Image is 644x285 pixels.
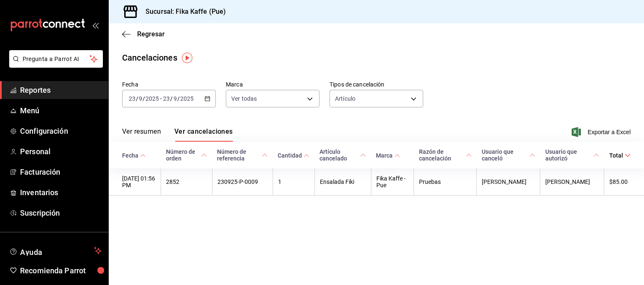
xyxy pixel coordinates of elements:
span: Configuración [20,125,102,137]
span: Usuario que canceló [482,148,535,162]
span: Recomienda Parrot [20,265,102,276]
a: Pregunta a Parrot AI [6,61,103,69]
button: Ver resumen [122,127,161,142]
span: Artículo cancelado [319,148,366,162]
th: 1 [273,168,314,196]
th: Ensalada Fiki [314,168,371,196]
span: Personal [20,146,102,157]
span: / [143,95,145,102]
span: Regresar [137,30,165,38]
span: Facturación [20,166,102,178]
input: -- [138,95,143,102]
span: Ver todas [231,94,257,103]
span: Usuario que autorizó [545,148,599,162]
img: Tooltip marker [182,53,192,63]
span: Total [609,152,631,159]
button: Regresar [122,30,165,38]
button: open_drawer_menu [92,22,99,28]
label: Marca [226,81,319,87]
span: Razón de cancelación [419,148,472,162]
th: Fika Kaffe - Pue [371,168,414,196]
th: Pruebas [414,168,477,196]
span: Inventarios [20,187,102,198]
button: Pregunta a Parrot AI [9,50,103,68]
span: Reportes [20,84,102,96]
th: [PERSON_NAME] [477,168,540,196]
th: 230925-P-0009 [212,168,273,196]
span: Suscripción [20,207,102,219]
span: / [136,95,138,102]
input: -- [128,95,136,102]
span: Menú [20,105,102,116]
span: Pregunta a Parrot AI [23,55,90,64]
span: Número de orden [166,148,207,162]
th: 2852 [161,168,212,196]
th: [DATE] 01:56 PM [109,168,161,196]
input: -- [163,95,170,102]
span: Artículo [335,94,355,103]
span: Fecha [122,152,146,159]
th: $85.00 [604,168,644,196]
div: navigation tabs [122,127,233,142]
input: -- [173,95,177,102]
button: Ver cancelaciones [174,127,233,142]
input: ---- [180,95,194,102]
span: Número de referencia [217,148,268,162]
h3: Sucursal: Fika Kaffe (Pue) [139,7,226,17]
input: ---- [145,95,159,102]
div: Cancelaciones [122,51,177,64]
label: Fecha [122,81,216,87]
span: / [170,95,173,102]
label: Tipos de cancelación [330,81,423,87]
th: [PERSON_NAME] [540,168,604,196]
span: Ayuda [20,246,91,256]
span: Cantidad [278,152,309,159]
span: - [160,95,162,102]
button: Exportar a Excel [573,127,631,137]
span: / [177,95,180,102]
span: Marca [376,152,400,159]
